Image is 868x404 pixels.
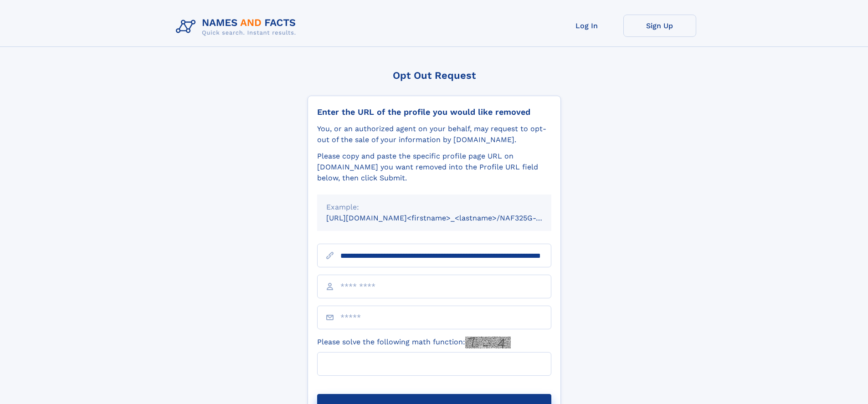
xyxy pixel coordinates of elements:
[550,15,623,37] a: Log In
[317,337,511,348] label: Please solve the following math function:
[326,214,569,222] small: [URL][DOMAIN_NAME]<firstname>_<lastname>/NAF325G-xxxxxxxx
[326,202,542,213] div: Example:
[317,107,551,117] div: Enter the URL of the profile you would like removed
[623,15,696,37] a: Sign Up
[317,151,551,184] div: Please copy and paste the specific profile page URL on [DOMAIN_NAME] you want removed into the Pr...
[317,123,551,145] div: You, or an authorized agent on your behalf, may request to opt-out of the sale of your informatio...
[308,70,561,81] div: Opt Out Request
[172,15,303,39] img: Logo Names and Facts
